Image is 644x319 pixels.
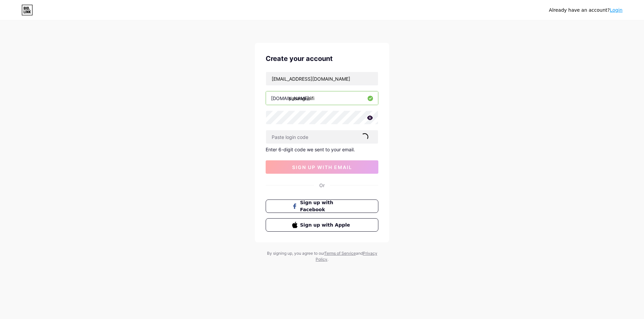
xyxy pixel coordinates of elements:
span: sign up with email [292,164,352,170]
div: Enter 6-digit code we sent to your email. [266,147,378,152]
button: sign up with email [266,160,378,174]
a: Login [610,7,623,13]
div: By signing up, you agree to our and . [265,250,379,262]
div: Or [319,182,325,189]
div: [DOMAIN_NAME]/ [271,95,311,102]
input: username [266,91,378,105]
span: Sign up with Facebook [300,199,352,213]
input: Paste login code [266,130,378,144]
button: Sign up with Facebook [266,200,378,213]
span: Sign up with Apple [300,222,352,229]
button: Sign up with Apple [266,218,378,232]
a: Terms of Service [324,251,356,256]
div: Already have an account? [549,7,623,14]
div: Create your account [266,54,378,64]
input: Email [266,72,378,85]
